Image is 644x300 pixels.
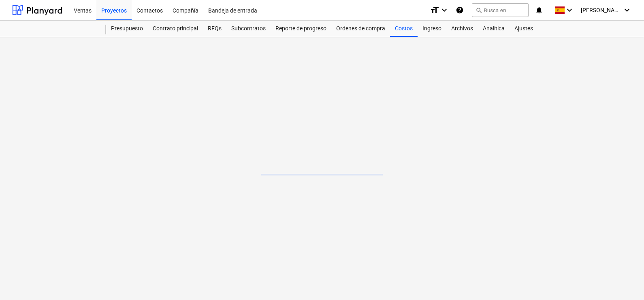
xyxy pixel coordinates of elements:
i: notifications [535,5,543,15]
i: Base de conocimientos [456,5,464,15]
i: keyboard_arrow_down [622,5,632,15]
span: [PERSON_NAME] [581,7,621,13]
a: Reporte de progreso [271,21,331,37]
a: Archivos [446,21,478,37]
a: Costos [390,21,418,37]
a: Ingreso [418,21,446,37]
a: Subcontratos [226,21,271,37]
a: Ordenes de compra [331,21,390,37]
i: format_size [430,5,439,15]
i: keyboard_arrow_down [439,5,449,15]
span: search [476,7,482,13]
a: Presupuesto [106,21,148,37]
a: Ajustes [510,21,538,37]
i: keyboard_arrow_down [565,5,574,15]
a: Contrato principal [148,21,203,37]
a: Analítica [478,21,510,37]
button: Busca en [472,3,529,17]
a: RFQs [203,21,226,37]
